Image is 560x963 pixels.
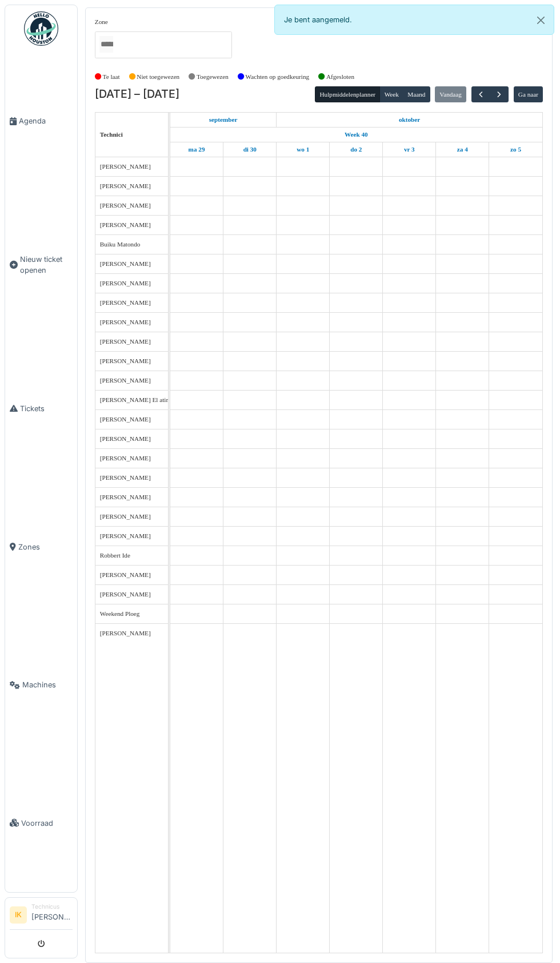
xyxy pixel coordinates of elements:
a: Voorraad [5,754,77,893]
span: [PERSON_NAME] [100,182,151,189]
span: Weekend Ploeg [100,610,140,617]
span: Robbert Ide [100,552,130,559]
li: [PERSON_NAME] [31,902,73,927]
li: IK [10,906,27,924]
button: Volgende [490,86,509,103]
span: [PERSON_NAME] [100,416,151,423]
span: [PERSON_NAME] [100,474,151,481]
label: Wachten op goedkeuring [246,72,310,82]
a: Nieuw ticket openen [5,190,77,340]
span: [PERSON_NAME] El atimi [100,396,173,403]
span: [PERSON_NAME] [100,435,151,442]
span: Tickets [20,403,73,414]
a: Agenda [5,52,77,190]
button: Vandaag [435,86,466,102]
span: [PERSON_NAME] [100,299,151,306]
h2: [DATE] – [DATE] [95,87,179,101]
a: 30 september 2025 [241,142,259,157]
button: Hulpmiddelenplanner [315,86,380,102]
span: [PERSON_NAME] [100,357,151,364]
a: Tickets [5,340,77,478]
button: Maand [403,86,430,102]
span: Machines [22,679,73,690]
div: Technicus [31,902,73,911]
a: IK Technicus[PERSON_NAME] [10,902,73,930]
a: Zones [5,477,77,616]
span: [PERSON_NAME] [100,377,151,384]
a: 5 oktober 2025 [507,142,524,157]
span: [PERSON_NAME] [100,202,151,209]
span: Technici [100,131,123,138]
span: [PERSON_NAME] [100,591,151,598]
input: Alles [99,36,113,53]
a: 1 oktober 2025 [294,142,312,157]
button: Close [528,5,554,35]
span: [PERSON_NAME] [100,319,151,325]
label: Niet toegewezen [137,72,179,82]
span: [PERSON_NAME] [100,221,151,228]
button: Week [379,86,403,102]
a: 29 september 2025 [206,113,241,127]
label: Toegewezen [197,72,229,82]
span: Agenda [19,116,73,126]
label: Zone [95,17,108,27]
div: Je bent aangemeld. [274,5,554,35]
span: [PERSON_NAME] [100,338,151,345]
span: Buiku Matondo [100,241,141,248]
span: [PERSON_NAME] [100,163,151,170]
span: [PERSON_NAME] [100,494,151,500]
a: Machines [5,616,77,754]
span: Voorraad [21,818,73,829]
label: Afgesloten [326,72,354,82]
span: [PERSON_NAME] [100,280,151,286]
span: Nieuw ticket openen [20,254,73,276]
span: Zones [18,542,73,552]
span: [PERSON_NAME] [100,260,151,267]
span: [PERSON_NAME] [100,571,151,578]
a: 1 oktober 2025 [396,113,423,127]
span: [PERSON_NAME] [100,455,151,461]
button: Ga naar [514,86,543,102]
a: 3 oktober 2025 [401,142,418,157]
span: [PERSON_NAME] [100,630,151,636]
label: Te laat [103,72,120,82]
img: Badge_color-CXgf-gQk.svg [24,11,58,46]
a: 29 september 2025 [186,142,208,157]
button: Vorige [471,86,490,103]
a: Week 40 [342,128,371,142]
span: [PERSON_NAME] [100,532,151,539]
a: 2 oktober 2025 [347,142,365,157]
a: 4 oktober 2025 [454,142,471,157]
span: [PERSON_NAME] [100,513,151,520]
